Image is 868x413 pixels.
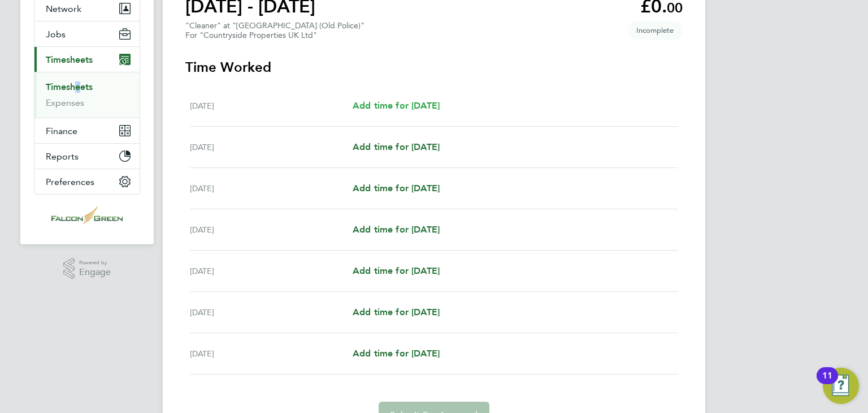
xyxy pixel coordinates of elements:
[34,72,140,118] div: Timesheets
[353,140,440,154] a: Add time for [DATE]
[190,306,353,319] div: [DATE]
[190,140,353,154] div: [DATE]
[34,21,140,46] button: Jobs
[46,177,94,187] span: Preferences
[823,368,859,404] button: Open Resource Center, 11 new notifications
[353,141,440,152] span: Add time for [DATE]
[34,118,140,143] button: Finance
[185,31,364,40] div: For "Countryside Properties UK Ltd"
[353,182,440,195] a: Add time for [DATE]
[190,264,353,278] div: [DATE]
[63,258,111,279] a: Powered byEngage
[353,264,440,278] a: Add time for [DATE]
[51,206,123,224] img: falcongreen-logo-retina.png
[822,376,832,390] div: 11
[190,99,353,113] div: [DATE]
[190,347,353,360] div: [DATE]
[353,99,440,113] a: Add time for [DATE]
[46,54,93,65] span: Timesheets
[353,100,440,111] span: Add time for [DATE]
[46,81,93,92] a: Timesheets
[34,206,140,224] a: Go to home page
[353,183,440,193] span: Add time for [DATE]
[46,97,84,108] a: Expenses
[353,306,440,319] a: Add time for [DATE]
[353,348,440,359] span: Add time for [DATE]
[34,169,140,194] button: Preferences
[79,258,111,268] span: Powered by
[353,223,440,236] a: Add time for [DATE]
[353,224,440,235] span: Add time for [DATE]
[190,182,353,195] div: [DATE]
[353,347,440,360] a: Add time for [DATE]
[353,307,440,317] span: Add time for [DATE]
[46,126,77,136] span: Finance
[46,3,81,14] span: Network
[46,151,79,162] span: Reports
[34,47,140,72] button: Timesheets
[34,144,140,169] button: Reports
[185,21,364,40] div: "Cleaner" at "[GEOGRAPHIC_DATA] (Old Police)"
[185,58,683,76] h3: Time Worked
[627,21,683,40] span: This timesheet is Incomplete.
[190,223,353,236] div: [DATE]
[353,265,440,276] span: Add time for [DATE]
[79,268,111,277] span: Engage
[46,29,66,40] span: Jobs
